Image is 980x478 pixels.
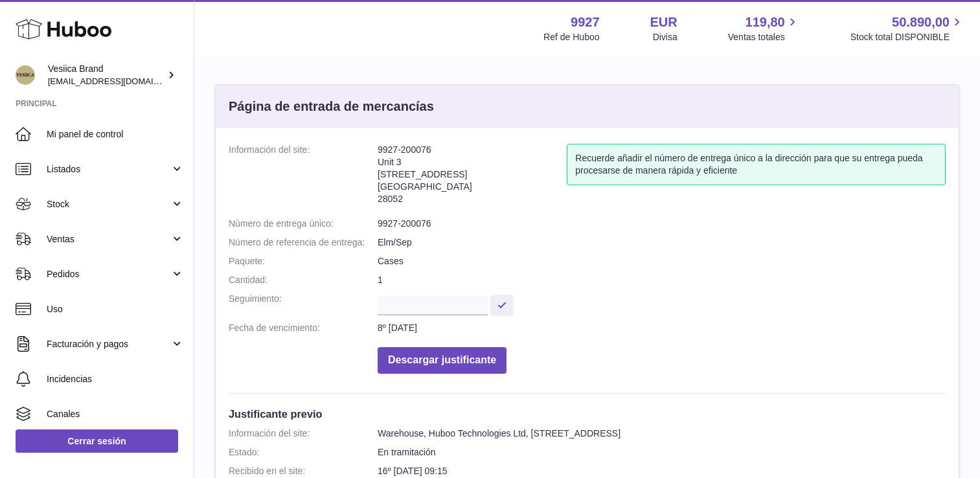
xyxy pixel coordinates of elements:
dt: Estado: [229,446,378,459]
address: 9927-200076 Unit 3 [STREET_ADDRESS] [GEOGRAPHIC_DATA] 28052 [378,144,567,211]
dt: Información del site: [229,144,378,211]
span: Canales [47,408,184,420]
dd: Elm/Sep [378,236,946,249]
dt: Fecha de vencimiento: [229,322,378,334]
dd: En tramitación [378,446,946,459]
span: Pedidos [47,268,170,280]
span: [EMAIL_ADDRESS][DOMAIN_NAME] [48,76,190,86]
dd: 16º [DATE] 09:15 [378,465,946,477]
dd: 8º [DATE] [378,322,946,334]
span: Listados [47,163,170,176]
h3: Página de entrada de mercancías [229,98,434,115]
a: 119,80 Ventas totales [728,14,800,43]
strong: EUR [650,14,678,31]
dt: Número de entrega único: [229,218,378,230]
span: Mi panel de control [47,128,184,141]
dt: Seguimiento: [229,293,378,315]
span: Uso [47,303,184,315]
dd: 9927-200076 [378,218,946,230]
dd: Cases [378,255,946,267]
div: Divisa [653,31,678,43]
dt: Recibido en el site: [229,465,378,477]
h3: Justificante previo [229,407,946,421]
span: 119,80 [746,14,785,31]
dt: Información del site: [229,427,378,440]
span: 50.890,00 [892,14,950,31]
dt: Paquete: [229,255,378,267]
span: Ventas [47,233,170,245]
div: Recuerde añadir el número de entrega único a la dirección para que su entrega pueda procesarse de... [567,144,946,185]
strong: 9927 [571,14,600,31]
dd: Warehouse, Huboo Technologies Ltd, [STREET_ADDRESS] [378,427,946,440]
dd: 1 [378,274,946,286]
button: Descargar justificante [378,347,507,374]
span: Facturación y pagos [47,338,170,350]
div: Vesiica Brand [48,63,165,87]
span: Ventas totales [728,31,800,43]
img: logistic@vesiica.com [16,65,35,85]
span: Incidencias [47,373,184,385]
a: Cerrar sesión [16,429,178,453]
span: Stock [47,198,170,211]
div: Ref de Huboo [543,31,599,43]
a: 50.890,00 Stock total DISPONIBLE [850,14,964,43]
dt: Número de referencia de entrega: [229,236,378,249]
dt: Cantidad: [229,274,378,286]
span: Stock total DISPONIBLE [850,31,964,43]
